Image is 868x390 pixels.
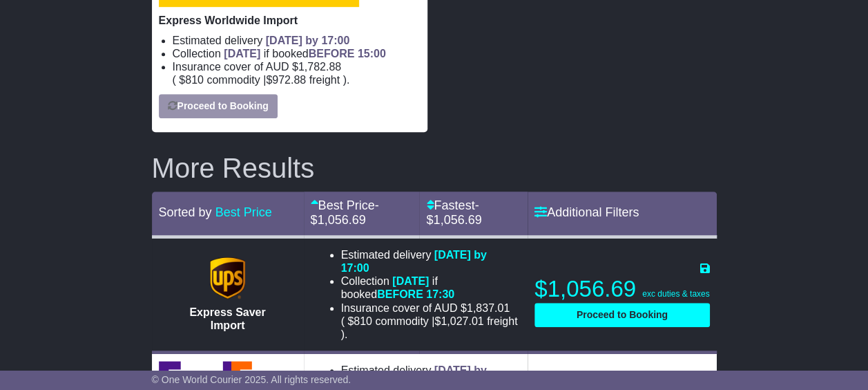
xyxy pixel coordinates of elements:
[159,205,212,219] span: Sorted by
[311,198,379,228] span: - $
[487,315,517,327] span: Freight
[341,249,487,274] span: [DATE] by 17:00
[341,315,519,341] span: ( ).
[189,306,265,331] span: Express Saver Import
[173,73,350,86] span: ( ).
[206,74,260,86] span: Commodity
[224,48,385,59] span: if booked
[309,74,340,86] span: Freight
[377,288,423,300] span: BEFORE
[298,61,341,73] span: 1,782.88
[185,74,204,86] span: 810
[173,60,342,73] span: Insurance cover of AUD $
[341,275,519,301] li: Collection
[534,275,709,303] p: $1,056.69
[215,205,272,219] a: Best Price
[173,34,421,47] li: Estimated delivery
[534,205,639,219] a: Additional Filters
[210,257,244,299] img: UPS (new): Express Saver Import
[176,74,343,86] span: $ $
[341,364,519,390] li: Estimated delivery
[426,198,481,228] a: Fastest- $1,056.69
[375,315,428,327] span: Commodity
[433,213,481,227] span: 1,056.69
[341,275,455,300] span: if booked
[341,364,487,389] span: [DATE] by 17:00
[152,153,717,183] h2: More Results
[467,302,510,314] span: 1,837.01
[642,289,709,299] span: exc duties & taxes
[358,48,386,59] span: 15:00
[159,14,421,27] p: Express Worldwide Import
[534,303,709,327] button: Proceed to Booking
[432,315,434,327] span: |
[309,48,355,59] span: BEFORE
[266,35,350,46] span: [DATE] by 17:00
[224,48,260,59] span: [DATE]
[159,94,278,118] button: Proceed to Booking
[341,301,510,315] span: Insurance cover of AUD $
[426,288,454,300] span: 17:30
[173,47,421,60] li: Collection
[263,74,266,86] span: |
[318,213,366,227] span: 1,056.69
[392,275,429,287] span: [DATE]
[152,374,351,385] span: © One World Courier 2025. All rights reserved.
[426,198,481,228] span: - $
[311,198,379,228] a: Best Price- $1,056.69
[354,315,372,327] span: 810
[441,315,483,327] span: 1,027.01
[345,315,518,327] span: $ $
[272,74,306,86] span: 972.88
[341,248,519,275] li: Estimated delivery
